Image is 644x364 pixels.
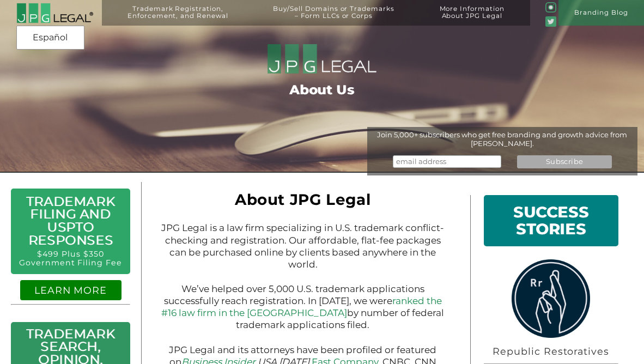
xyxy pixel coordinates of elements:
[367,130,637,148] div: Join 5,000+ subscribers who get free branding and growth advice from [PERSON_NAME].
[254,5,414,31] a: Buy/Sell Domains or Trademarks– Form LLCs or Corps
[20,28,81,47] a: Español
[161,195,444,210] h1: About JPG Legal
[34,284,107,296] a: LEARN MORE
[517,155,612,168] input: Subscribe
[420,5,524,31] a: More InformationAbout JPG Legal
[161,283,444,331] p: We’ve helped over 5,000 U.S. trademark applications successfully reach registration. In [DATE], w...
[545,2,556,13] img: glyph-logo_May2016-green3-90.png
[509,259,593,338] img: rrlogo.png
[393,155,501,168] input: email address
[26,193,116,248] a: Trademark Filing and USPTO Responses
[545,16,556,27] img: Twitter_Social_Icon_Rounded_Square_Color-mid-green3-90.png
[161,295,442,318] a: ranked the #16 law firm in the [GEOGRAPHIC_DATA]
[161,222,444,270] p: JPG Legal is a law firm specializing in U.S. trademark conflict-checking and registration. Our af...
[108,5,248,31] a: Trademark Registration,Enforcement, and Renewal
[493,345,609,357] span: Republic Restoratives
[490,201,612,240] h1: SUCCESS STORIES
[16,3,94,24] img: 2016-logo-black-letters-3-r.png
[19,249,122,268] a: $499 Plus $350 Government Filing Fee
